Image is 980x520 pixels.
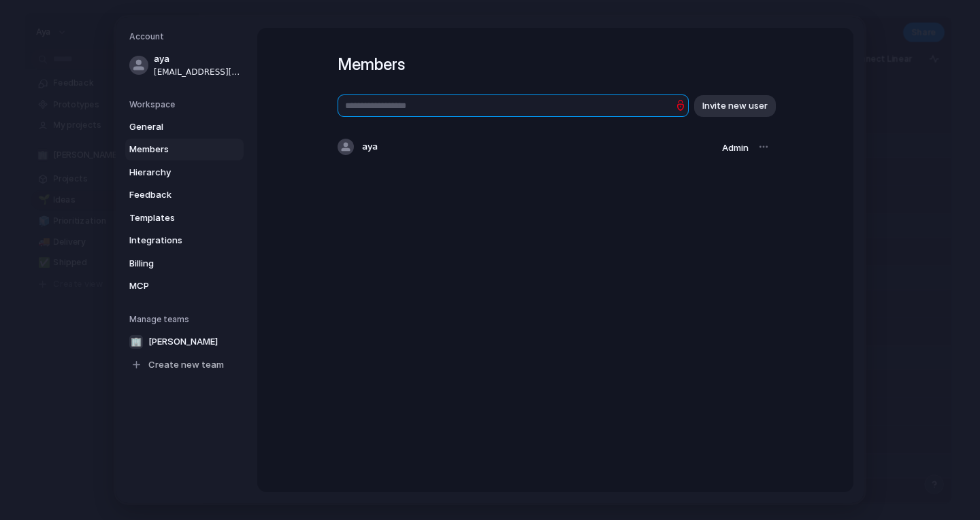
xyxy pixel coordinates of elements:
[129,99,244,111] h5: Workspace
[125,48,244,82] a: aya[EMAIL_ADDRESS][DOMAIN_NAME]
[338,52,773,77] h1: Members
[125,253,244,275] a: Billing
[129,120,216,134] span: General
[129,31,244,43] h5: Account
[125,354,244,376] a: Create new team
[125,162,244,184] a: Hierarchy
[129,335,143,349] div: 🏢
[129,166,216,179] span: Hierarchy
[129,211,216,225] span: Templates
[702,99,768,113] span: Invite new user
[129,234,216,247] span: Integrations
[125,207,244,229] a: Templates
[148,335,218,349] span: [PERSON_NAME]
[125,184,244,206] a: Feedback
[129,143,216,156] span: Members
[154,52,241,66] span: aya
[129,188,216,202] span: Feedback
[154,66,241,78] span: [EMAIL_ADDRESS][DOMAIN_NAME]
[129,313,244,326] h5: Manage teams
[362,140,378,154] span: aya
[125,331,244,353] a: 🏢[PERSON_NAME]
[125,139,244,160] a: Members
[694,95,776,117] button: Invite new user
[148,358,224,372] span: Create new team
[722,142,749,153] span: Admin
[129,257,216,271] span: Billing
[125,275,244,297] a: MCP
[125,230,244,252] a: Integrations
[125,116,244,138] a: General
[129,279,216,293] span: MCP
